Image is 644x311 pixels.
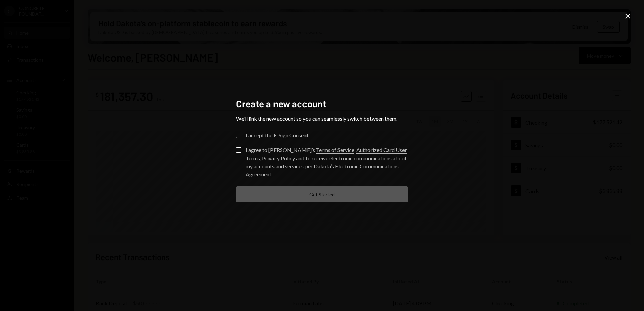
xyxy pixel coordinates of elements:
div: I accept the [246,131,309,139]
a: Terms of Service [316,147,354,154]
a: E-Sign Consent [273,132,309,139]
button: I accept the E-Sign Consent [236,133,241,138]
div: I agree to [PERSON_NAME]’s , , and to receive electronic communications about my accounts and ser... [246,146,408,178]
h2: Create a new account [236,97,408,110]
div: We’ll link the new account so you can seamlessly switch between them. [236,115,408,122]
a: Privacy Policy [262,155,295,162]
button: I agree to [PERSON_NAME]’s Terms of Service, Authorized Card User Terms, Privacy Policy and to re... [236,147,241,153]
